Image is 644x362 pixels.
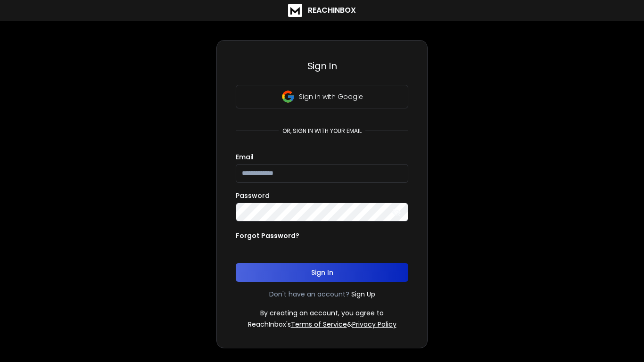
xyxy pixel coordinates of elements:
p: ReachInbox's & [248,320,396,329]
label: Email [236,154,254,160]
a: Privacy Policy [352,320,396,329]
a: Sign Up [351,289,375,299]
img: logo [288,4,302,17]
p: or, sign in with your email [279,127,365,135]
button: Sign in with Google [236,85,408,108]
a: Terms of Service [291,320,347,329]
p: Forgot Password? [236,231,299,240]
p: Sign in with Google [299,92,363,101]
p: By creating an account, you agree to [260,308,384,318]
h3: Sign In [236,59,408,73]
h1: ReachInbox [308,5,356,16]
p: Don't have an account? [269,289,349,299]
button: Sign In [236,263,408,282]
a: ReachInbox [288,4,356,17]
label: Password [236,192,270,199]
